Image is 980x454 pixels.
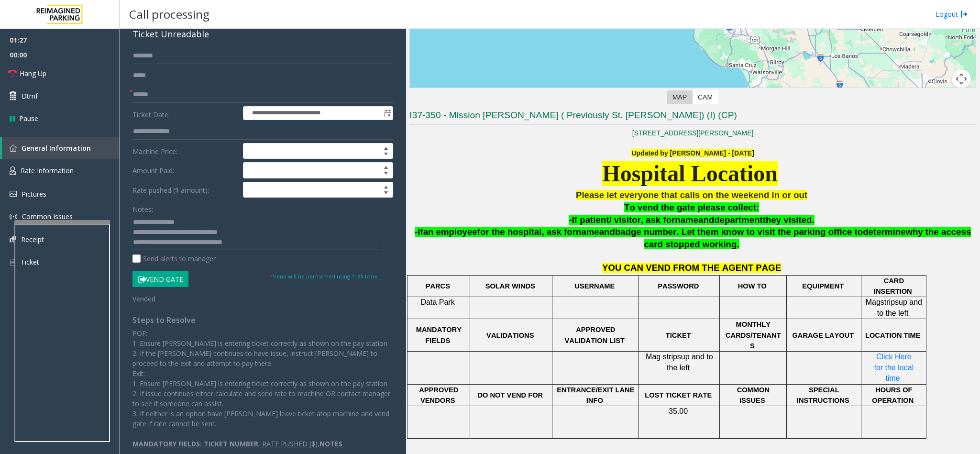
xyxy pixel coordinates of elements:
label: Amount Paid: [130,162,241,178]
span: s [677,353,681,361]
img: logout [960,9,968,19]
span: Hospital Location [602,161,778,186]
a: Click Here for the local time [874,353,915,382]
img: 'icon' [10,236,16,243]
span: YOU CAN VEND FROM THE AGENT PAGE [602,263,781,273]
span: APPROVED VALIDATION LIST [565,326,625,344]
span: . Let them know to visit the parking office to [676,227,863,237]
span: Rate Information [21,166,74,175]
span: DO NOT VEND FOR [477,391,543,399]
h3: Call processing [124,2,214,26]
img: 'icon' [10,213,17,221]
u: NOTES [319,439,342,448]
span: strips [881,298,899,306]
span: Decrease value [379,151,393,159]
span: USERNAME [574,282,615,290]
u: MANDATORY FIELDS: TICKET NUMBER [132,439,258,448]
label: Machine Price: [130,143,241,159]
span: name [675,215,698,225]
span: VALIDATIONS [486,332,534,339]
small: Vend will be performed using 119# tone [270,273,377,280]
h4: Steps to Resolve [132,316,393,325]
label: Map [667,90,693,104]
span: -If patient/ visitor, ask for [569,215,675,225]
span: General Information [22,144,91,153]
span: COMMON ISSUES [737,386,771,404]
span: r [669,353,671,361]
p: POF: 1. Ensure [PERSON_NAME] is entering ticket correctly as shown on the pay station. 2. If the ... [132,328,393,429]
span: for the hospital, ask for [477,227,576,237]
button: Map camera controls [952,69,971,89]
img: 'icon' [10,166,16,175]
button: Vend Gate [132,271,188,287]
label: Notes: [132,201,153,214]
span: MANDATORY FIELDS [416,326,463,344]
span: Hang Up [20,68,46,78]
span: SOLAR WINDS [485,282,535,290]
span: -If [415,227,423,237]
span: ENTRANCE/EXIT LANE INFO [557,386,636,404]
span: and [698,215,714,225]
img: Google [412,88,444,100]
span: name [576,227,599,237]
a: Logout [936,9,968,19]
h3: I37-350 - Mission [PERSON_NAME] ( Previously St. [PERSON_NAME]) (I) (CP) [409,109,976,125]
span: determine [863,227,905,237]
span: up and to the left [667,353,715,371]
span: TICKET [666,332,691,339]
label: Send alerts to manager [132,254,216,264]
span: Increase value [379,182,393,190]
div: Ticket Unreadable [132,28,393,41]
span: Increase value [379,163,393,170]
span: Pictures [22,189,46,199]
b: Updated by [PERSON_NAME] - [DATE] [631,149,754,157]
span: APPROVED VENDORS [419,386,460,404]
span: Toggle popup [382,107,393,120]
span: department [714,215,763,225]
span: Decrease value [379,170,393,178]
span: Mag st [646,353,669,361]
span: To vend the gate please collect: [624,202,759,212]
u: , RATE PUSHED ($), [258,439,319,448]
span: and [599,227,615,237]
span: they visited. [763,215,815,225]
span: Increase value [379,144,393,151]
span: ip [671,353,677,361]
span: GARAGE LAYOUT [792,332,854,339]
span: CARD INSERTION [874,277,912,295]
img: 'icon' [10,191,17,197]
span: EQUIPMENT [802,282,844,290]
span: an employee [423,227,477,237]
label: Rate pushed ($ amount): [130,182,241,198]
label: Ticket Date: [130,106,241,121]
label: CAM [692,90,718,104]
img: 'icon' [10,258,16,266]
img: 'icon' [10,144,17,152]
span: PASSWORD [658,282,699,290]
span: LOCATION TIME [865,332,921,339]
span: badge number [615,227,677,237]
a: Open this area in Google Maps (opens a new window) [412,88,444,100]
a: General Information [2,137,120,159]
span: LOST TICKET RATE [645,391,712,399]
span: HOW TO [738,282,767,290]
span: Decrease value [379,190,393,198]
span: Common Issues [22,212,73,221]
span: Data Park [421,298,455,306]
span: Dtmf [22,91,38,101]
span: Pause [19,113,38,123]
a: [STREET_ADDRESS][PERSON_NAME] [632,129,754,137]
span: PARCS [426,282,450,290]
span: Please let everyone that calls on the weekend in or out [576,190,807,200]
span: 35.00 [669,407,688,415]
span: Mag [866,298,881,306]
span: HOURS OF OPERATION [872,386,914,404]
span: MONTHLY CARDS/TENANTS [726,321,781,350]
span: SPECIAL INSTRUCTIONS [797,386,849,404]
span: Vended [132,294,155,303]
